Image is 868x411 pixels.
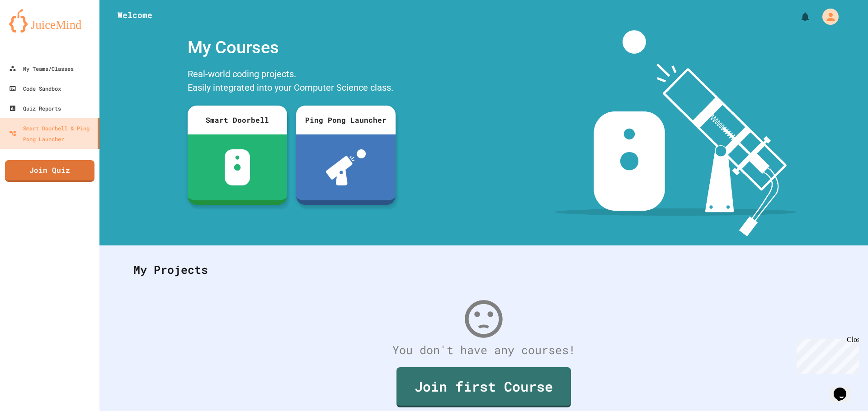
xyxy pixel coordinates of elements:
[396,367,571,407] a: Join first Course
[793,336,859,374] iframe: chat widget
[783,9,813,24] div: My Notifications
[5,160,94,182] a: Join Quiz
[9,9,90,32] img: logo-orange.svg
[9,63,74,74] div: My Teams/Classes
[9,123,94,144] div: Smart Doorbell & Ping Pong Launcher
[9,83,61,94] div: Code Sandbox
[225,149,250,185] img: sdb-white.svg
[183,65,400,99] div: Real-world coding projects. Easily integrated into your Computer Science class.
[813,6,841,27] div: My Account
[183,30,400,65] div: My Courses
[555,30,797,236] img: banner-image-my-projects.png
[296,106,396,134] div: Ping Pong Launcher
[124,252,843,287] div: My Projects
[124,342,843,359] div: You don't have any courses!
[830,375,859,402] iframe: chat widget
[4,4,62,57] div: Chat with us now!Close
[9,103,61,114] div: Quiz Reports
[326,149,366,185] img: ppl-with-ball.png
[188,106,287,134] div: Smart Doorbell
